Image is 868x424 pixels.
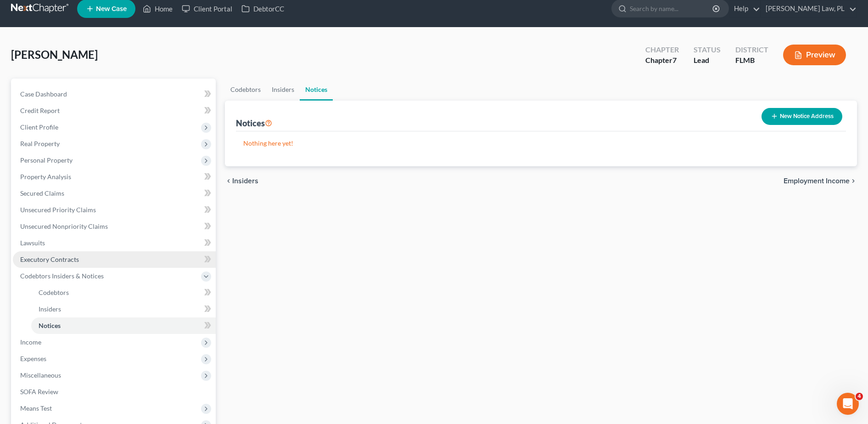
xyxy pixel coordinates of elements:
[20,255,79,263] span: Executory Contracts
[761,0,857,17] a: [PERSON_NAME] Law, PL
[13,202,216,218] a: Unsecured Priority Claims
[138,0,177,17] a: Home
[31,317,216,334] a: Notices
[225,79,266,101] a: Codebtors
[225,177,232,185] i: chevron_left
[20,239,45,247] span: Lawsuits
[645,55,679,66] div: Chapter
[96,6,127,12] span: New Case
[13,169,216,185] a: Property Analysis
[645,45,679,55] div: Chapter
[735,45,768,55] div: District
[13,235,216,251] a: Lawsuits
[20,371,61,379] span: Miscellaneous
[31,284,216,301] a: Codebtors
[225,177,258,185] button: chevron_left Insiders
[13,251,216,268] a: Executory Contracts
[11,48,98,61] span: [PERSON_NAME]
[13,384,216,400] a: SOFA Review
[31,301,216,317] a: Insiders
[232,177,258,185] span: Insiders
[266,79,300,101] a: Insiders
[762,108,842,125] button: New Notice Address
[784,177,857,185] button: Employment Income chevron_right
[672,56,677,64] span: 7
[20,90,67,98] span: Case Dashboard
[20,173,71,181] span: Property Analysis
[856,393,863,400] span: 4
[13,86,216,102] a: Case Dashboard
[243,139,839,148] p: Nothing here yet!
[783,45,846,65] button: Preview
[850,177,857,185] i: chevron_right
[20,206,96,214] span: Unsecured Priority Claims
[20,355,46,362] span: Expenses
[837,393,859,415] iframe: Intercom live chat
[39,322,61,329] span: Notices
[20,404,52,412] span: Means Test
[784,177,850,185] span: Employment Income
[39,288,69,296] span: Codebtors
[13,218,216,235] a: Unsecured Nonpriority Claims
[20,156,73,164] span: Personal Property
[20,388,58,396] span: SOFA Review
[735,55,768,66] div: FLMB
[20,222,108,230] span: Unsecured Nonpriority Claims
[694,45,721,55] div: Status
[20,140,60,147] span: Real Property
[20,123,58,131] span: Client Profile
[13,102,216,119] a: Credit Report
[13,185,216,202] a: Secured Claims
[694,55,721,66] div: Lead
[177,0,237,17] a: Client Portal
[20,107,60,114] span: Credit Report
[300,79,333,101] a: Notices
[20,338,41,346] span: Income
[39,305,61,313] span: Insiders
[729,0,760,17] a: Help
[20,272,104,280] span: Codebtors Insiders & Notices
[237,0,289,17] a: DebtorCC
[236,118,272,129] div: Notices
[20,189,64,197] span: Secured Claims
